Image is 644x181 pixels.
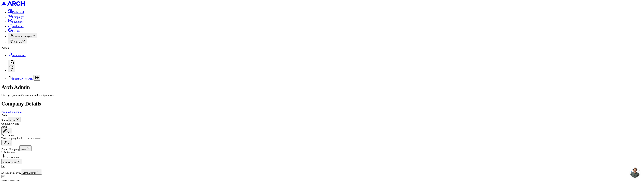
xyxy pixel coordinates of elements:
[1,134,14,137] label: Description
[13,41,22,43] span: Settings
[12,77,34,80] a: [PERSON_NAME]
[630,168,640,178] a: Open chat
[1,171,21,174] label: Default Mail Type
[8,30,22,33] a: Creatives
[1,119,8,122] label: Status
[1,122,19,125] label: Company Name
[1,140,12,145] button: Edit
[13,35,32,38] span: Customer Analysis
[5,156,20,159] label: Environment
[1,47,643,50] div: Admin
[8,54,26,57] a: Admin tools
[1,128,12,134] button: Edit
[1,151,643,154] div: Lob Settings
[1,111,22,113] a: Back to Companies
[8,38,27,44] button: Settings
[12,20,24,23] span: Sequences
[8,16,24,18] a: Campaigns
[1,125,7,128] span: Arch
[8,20,24,23] a: Sequences
[12,30,22,33] span: Creatives
[1,94,643,97] div: Manage system-wide settings and configurations
[1,84,643,90] h1: Arch Admin
[9,65,14,67] span: Arch
[12,16,24,18] span: Campaigns
[8,33,37,38] button: Customer Analysis
[34,75,40,81] button: Log out
[1,137,41,140] span: Test company for Arch development
[1,148,19,150] label: Parent Company
[7,142,11,145] span: Edit
[1,114,643,117] div: Arch
[1,101,643,107] h1: Company Details
[8,11,24,14] a: Dashboard
[12,25,24,28] span: Audiences
[8,60,15,72] button: Arch
[12,11,24,14] span: Dashboard
[7,131,11,133] span: Edit
[12,54,26,57] span: Admin tools
[8,25,24,28] a: Audiences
